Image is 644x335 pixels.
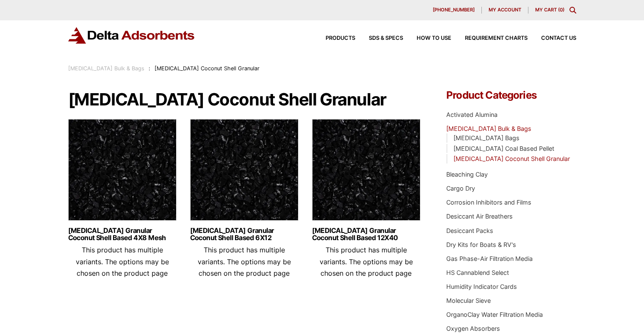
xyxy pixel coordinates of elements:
div: Toggle Modal Content [569,7,576,14]
a: Dry Kits for Boats & RV's [446,241,516,248]
a: How to Use [403,36,451,41]
span: How to Use [417,36,451,41]
a: [PHONE_NUMBER] [426,7,482,14]
span: My account [489,8,521,12]
a: My Cart (0) [535,7,564,13]
a: Humidity Indicator Cards [446,283,517,290]
a: Gas Phase-Air Filtration Media [446,255,533,262]
span: Products [326,36,355,41]
a: My account [482,7,528,14]
a: Desiccant Packs [446,227,493,234]
span: : [149,65,150,72]
a: Corrosion Inhibitors and Films [446,199,531,206]
a: Bleaching Clay [446,171,488,178]
a: Requirement Charts [451,36,528,41]
span: This product has multiple variants. The options may be chosen on the product page [198,246,291,277]
span: [PHONE_NUMBER] [433,8,475,12]
span: This product has multiple variants. The options may be chosen on the product page [76,246,169,277]
img: Activated Carbon Mesh Granular [68,119,177,225]
span: Contact Us [541,36,576,41]
a: Contact Us [528,36,576,41]
a: Desiccant Air Breathers [446,213,513,220]
span: Requirement Charts [465,36,528,41]
span: [MEDICAL_DATA] Coconut Shell Granular [155,65,260,72]
h4: Product Categories [446,90,576,100]
a: Cargo Dry [446,185,475,192]
a: OrganoClay Water Filtration Media [446,311,543,318]
a: [MEDICAL_DATA] Granular Coconut Shell Based 12X40 [312,227,420,241]
span: SDS & SPECS [369,36,403,41]
span: This product has multiple variants. The options may be chosen on the product page [320,246,413,277]
img: Activated Carbon Mesh Granular [312,119,420,225]
a: SDS & SPECS [355,36,403,41]
a: Molecular Sieve [446,297,491,304]
a: [MEDICAL_DATA] Granular Coconut Shell Based 4X8 Mesh [68,227,177,241]
span: 0 [560,7,563,13]
a: Oxygen Absorbers [446,325,500,332]
img: Activated Carbon Mesh Granular [190,119,299,225]
a: [MEDICAL_DATA] Granular Coconut Shell Based 6X12 [190,227,299,241]
a: [MEDICAL_DATA] Coconut Shell Granular [453,155,570,162]
h1: [MEDICAL_DATA] Coconut Shell Granular [68,90,421,109]
a: [MEDICAL_DATA] Bags [453,134,520,141]
a: [MEDICAL_DATA] Bulk & Bags [446,125,531,132]
a: [MEDICAL_DATA] Bulk & Bags [68,65,144,72]
a: HS Cannablend Select [446,269,509,276]
a: Products [312,36,355,41]
img: Delta Adsorbents [68,27,195,44]
a: Activated Alumina [446,111,498,118]
a: [MEDICAL_DATA] Coal Based Pellet [453,145,554,152]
